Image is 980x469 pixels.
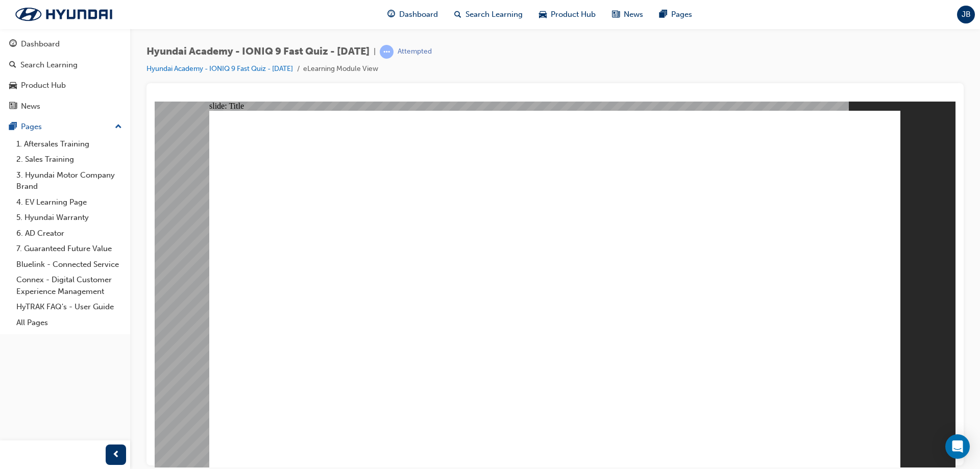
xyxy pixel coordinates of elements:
[962,9,971,20] span: JB
[12,241,126,257] a: 7. Guaranteed Future Value
[21,38,60,50] div: Dashboard
[551,9,596,20] span: Product Hub
[12,257,126,273] a: Bluelink - Connected Service
[398,47,432,57] div: Attempted
[146,46,370,58] span: Hyundai Academy - IONIQ 9 Fast Quiz - [DATE]
[146,64,293,73] a: Hyundai Academy - IONIQ 9 Fast Quiz - [DATE]
[957,6,975,23] button: JB
[454,8,461,21] span: search-icon
[12,194,126,210] a: 4. EV Learning Page
[12,299,126,315] a: HyTRAK FAQ's - User Guide
[651,4,700,25] a: pages-iconPages
[531,4,604,25] a: car-iconProduct Hub
[380,45,394,59] span: learningRecordVerb_ATTEMPT-icon
[9,61,16,70] span: search-icon
[12,167,126,194] a: 3. Hyundai Motor Company Brand
[539,8,547,21] span: car-icon
[12,272,126,299] a: Connex - Digital Customer Experience Management
[374,46,376,58] span: |
[5,4,122,25] img: Trak
[21,80,66,91] div: Product Hub
[9,40,17,49] span: guage-icon
[303,63,378,75] li: eLearning Module View
[604,4,651,25] a: news-iconNews
[21,121,42,133] div: Pages
[9,81,17,90] span: car-icon
[12,152,126,167] a: 2. Sales Training
[465,9,523,20] span: Search Learning
[659,8,667,21] span: pages-icon
[4,76,126,95] a: Product Hub
[20,59,78,71] div: Search Learning
[4,117,126,136] button: Pages
[4,35,126,54] a: Dashboard
[379,4,446,25] a: guage-iconDashboard
[12,226,126,241] a: 6. AD Creator
[612,8,620,21] span: news-icon
[112,449,120,461] span: prev-icon
[12,315,126,331] a: All Pages
[671,9,692,20] span: Pages
[9,102,17,111] span: news-icon
[387,8,395,21] span: guage-icon
[9,122,17,132] span: pages-icon
[4,56,126,75] a: Search Learning
[399,9,438,20] span: Dashboard
[4,33,126,117] button: DashboardSearch LearningProduct HubNews
[446,4,531,25] a: search-iconSearch Learning
[624,9,643,20] span: News
[12,136,126,152] a: 1. Aftersales Training
[945,434,970,459] div: Open Intercom Messenger
[4,97,126,116] a: News
[115,120,122,134] span: up-icon
[21,101,40,112] div: News
[12,210,126,226] a: 5. Hyundai Warranty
